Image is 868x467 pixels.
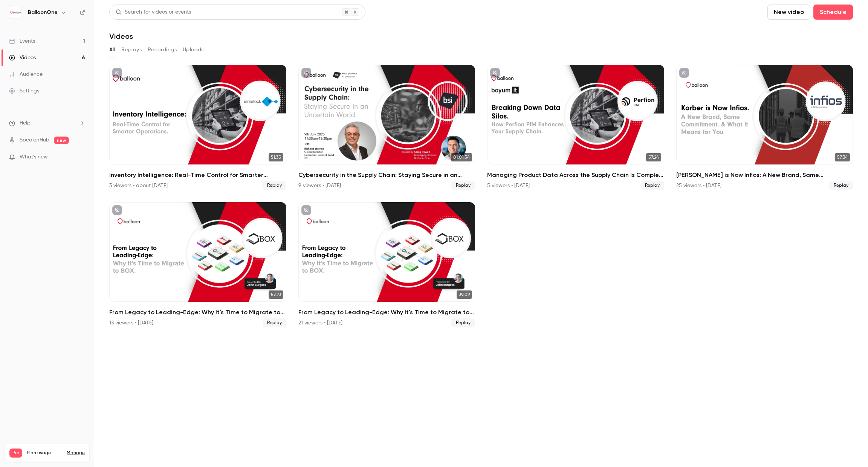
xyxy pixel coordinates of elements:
[20,136,49,144] a: SpeakerHub
[298,308,475,317] h2: From Legacy to Leading-Edge: Why It's Time to Migrate to BOX
[27,450,62,456] span: Plan usage
[109,308,286,317] h2: From Legacy to Leading-Edge: Why It's Time to Migrate to BOX
[263,318,286,327] span: Replay
[109,32,133,41] h1: Videos
[109,65,286,190] a: 51:35Inventory Intelligence: Real-Time Control for Smarter Operations with Slimstock3 viewers • a...
[109,44,115,56] button: All
[9,54,36,61] div: Videos
[451,181,475,190] span: Replay
[451,153,472,161] span: 01:01:54
[487,65,664,190] li: Managing Product Data Across the Supply Chain Is Complex. Let’s Simplify It.
[298,319,342,327] div: 21 viewers • [DATE]
[112,205,122,215] button: unpublished
[451,318,475,327] span: Replay
[116,8,191,16] div: Search for videos or events
[679,68,689,78] button: unpublished
[487,182,530,189] div: 5 viewers • [DATE]
[298,182,341,189] div: 9 viewers • [DATE]
[767,5,810,20] button: New video
[676,65,853,190] li: Korber is Now Infios: A New Brand, Same Commitment, and What It Means for You.
[676,65,853,190] a: 57:34[PERSON_NAME] is Now Infios: A New Brand, Same Commitment, and What It Means for You.25 view...
[9,71,43,78] div: Audience
[487,65,664,190] a: 57:24Managing Product Data Across the Supply Chain Is Complex. Let’s Simplify It.5 viewers • [DAT...
[67,450,85,456] a: Manage
[9,119,85,127] li: help-dropdown-opener
[640,181,664,190] span: Replay
[9,6,21,18] img: BalloonOne
[148,44,177,56] button: Recordings
[28,9,58,16] h6: BalloonOne
[109,171,286,180] h2: Inventory Intelligence: Real-Time Control for Smarter Operations with Slimstock
[829,181,853,190] span: Replay
[183,44,204,56] button: Uploads
[487,171,664,180] h2: Managing Product Data Across the Supply Chain Is Complex. Let’s Simplify It.
[76,154,85,161] iframe: Noticeable Trigger
[9,449,22,458] span: Pro
[301,205,311,215] button: unpublished
[54,137,69,144] span: new
[298,202,475,327] a: 39:09From Legacy to Leading-Edge: Why It's Time to Migrate to BOX21 viewers • [DATE]Replay
[263,181,286,190] span: Replay
[298,202,475,327] li: From Legacy to Leading-Edge: Why It's Time to Migrate to BOX
[298,171,475,180] h2: Cybersecurity in the Supply Chain: Staying Secure in an Uncertain World - In partnership with BSI
[301,68,311,78] button: unpublished
[109,182,168,189] div: 3 viewers • about [DATE]
[490,68,500,78] button: unpublished
[109,5,853,462] section: Videos
[20,153,48,161] span: What's new
[457,290,472,299] span: 39:09
[20,119,31,127] span: Help
[676,182,721,189] div: 25 viewers • [DATE]
[109,65,853,327] ul: Videos
[676,171,853,180] h2: [PERSON_NAME] is Now Infios: A New Brand, Same Commitment, and What It Means for You.
[109,319,153,327] div: 13 viewers • [DATE]
[298,65,475,190] a: 01:01:54Cybersecurity in the Supply Chain: Staying Secure in an Uncertain World - In partnership ...
[112,68,122,78] button: unpublished
[109,202,286,327] a: 57:23From Legacy to Leading-Edge: Why It's Time to Migrate to BOX13 viewers • [DATE]Replay
[121,44,142,56] button: Replays
[269,290,283,299] span: 57:23
[835,153,850,161] span: 57:34
[109,202,286,327] li: From Legacy to Leading-Edge: Why It's Time to Migrate to BOX
[298,65,475,190] li: Cybersecurity in the Supply Chain: Staying Secure in an Uncertain World - In partnership with BSI
[109,65,286,190] li: Inventory Intelligence: Real-Time Control for Smarter Operations with Slimstock
[813,5,853,20] button: Schedule
[646,153,661,161] span: 57:24
[9,87,39,95] div: Settings
[269,153,283,161] span: 51:35
[9,37,35,45] div: Events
